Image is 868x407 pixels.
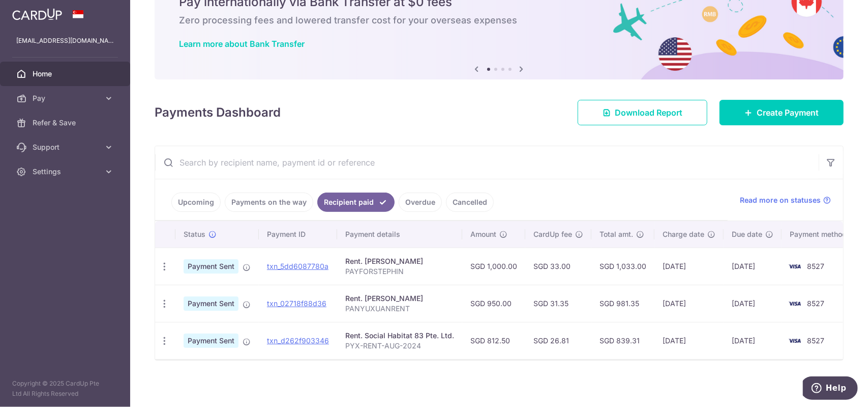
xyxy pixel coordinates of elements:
[317,193,395,212] a: Recipient paid
[171,193,221,212] a: Upcoming
[600,229,633,239] span: Total amt.
[184,296,238,311] span: Payment Sent
[740,195,831,205] a: Read more on statuses
[267,299,326,308] a: txn_02718f88d36
[803,376,858,402] iframe: Opens a widget where you can find more information
[345,304,454,314] p: PANYUXUANRENT
[732,229,762,239] span: Due date
[337,221,462,248] th: Payment details
[615,106,682,119] span: Download Report
[267,262,328,270] a: txn_5dd6087780a
[470,229,496,239] span: Amount
[462,248,525,285] td: SGD 1,000.00
[807,336,824,345] span: 8527
[184,334,238,348] span: Payment Sent
[345,266,454,277] p: PAYFORSTEPHIN
[12,8,62,20] img: CardUp
[16,36,114,46] p: [EMAIL_ADDRESS][DOMAIN_NAME]
[345,293,454,304] div: Rent. [PERSON_NAME]
[785,260,805,273] img: Bank Card
[785,297,805,310] img: Bank Card
[724,248,782,285] td: [DATE]
[462,285,525,322] td: SGD 950.00
[155,146,819,179] input: Search by recipient name, payment id or reference
[345,256,454,266] div: Rent. [PERSON_NAME]
[591,248,654,285] td: SGD 1,033.00
[33,93,100,103] span: Pay
[345,331,454,341] div: Rent. Social Habitat 83 Pte. Ltd.
[533,229,572,239] span: CardUp fee
[33,142,100,152] span: Support
[724,322,782,359] td: [DATE]
[446,193,494,212] a: Cancelled
[785,335,805,347] img: Bank Card
[525,322,591,359] td: SGD 26.81
[782,221,859,248] th: Payment method
[654,322,724,359] td: [DATE]
[591,322,654,359] td: SGD 839.31
[720,100,844,125] a: Create Payment
[525,285,591,322] td: SGD 31.35
[33,69,100,79] span: Home
[33,167,100,177] span: Settings
[724,285,782,322] td: [DATE]
[525,248,591,285] td: SGD 33.00
[225,193,313,212] a: Payments on the way
[179,39,305,49] a: Learn more about Bank Transfer
[345,341,454,351] p: PYX-RENT-AUG-2024
[757,106,819,119] span: Create Payment
[184,229,205,239] span: Status
[654,285,724,322] td: [DATE]
[740,195,821,205] span: Read more on statuses
[33,118,100,128] span: Refer & Save
[807,299,824,308] span: 8527
[654,248,724,285] td: [DATE]
[399,193,442,212] a: Overdue
[807,262,824,270] span: 8527
[462,322,525,359] td: SGD 812.50
[663,229,704,239] span: Charge date
[591,285,654,322] td: SGD 981.35
[155,103,281,122] h4: Payments Dashboard
[179,14,819,26] h6: Zero processing fees and lowered transfer cost for your overseas expenses
[578,100,707,125] a: Download Report
[184,259,238,274] span: Payment Sent
[259,221,337,248] th: Payment ID
[267,336,329,345] a: txn_d262f903346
